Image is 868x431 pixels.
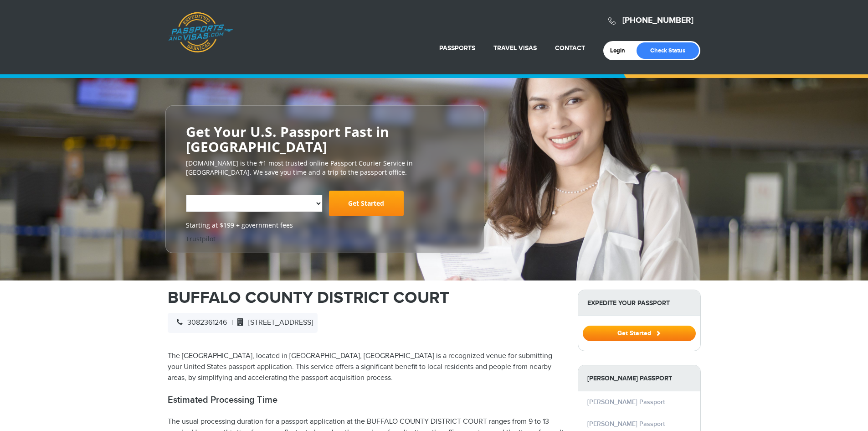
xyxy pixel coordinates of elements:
[637,42,699,59] a: Check Status
[439,44,475,52] a: Passports
[610,47,632,54] a: Login
[186,221,464,230] span: Starting at $199 + government fees
[233,318,313,327] span: [STREET_ADDRESS]
[583,329,696,337] a: Get Started
[186,159,464,177] p: [DOMAIN_NAME] is the #1 most trusted online Passport Courier Service in [GEOGRAPHIC_DATA]. We sav...
[583,326,696,341] button: Get Started
[168,395,564,405] h2: Estimated Processing Time
[555,44,585,52] a: Contact
[493,44,537,52] a: Travel Visas
[186,124,464,154] h2: Get Your U.S. Passport Fast in [GEOGRAPHIC_DATA]
[168,351,564,384] p: The [GEOGRAPHIC_DATA], located in [GEOGRAPHIC_DATA], [GEOGRAPHIC_DATA] is a recognized venue for ...
[168,313,318,333] div: |
[186,234,216,243] a: Trustpilot
[578,365,700,391] strong: [PERSON_NAME] Passport
[168,290,564,306] h1: BUFFALO COUNTY DISTRICT COURT
[622,16,693,26] a: [PHONE_NUMBER]
[587,398,665,406] a: [PERSON_NAME] Passport
[168,12,233,53] a: Passports & [DOMAIN_NAME]
[578,290,700,316] strong: Expedite Your Passport
[329,191,404,216] a: Get Started
[172,318,227,327] span: 3082361246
